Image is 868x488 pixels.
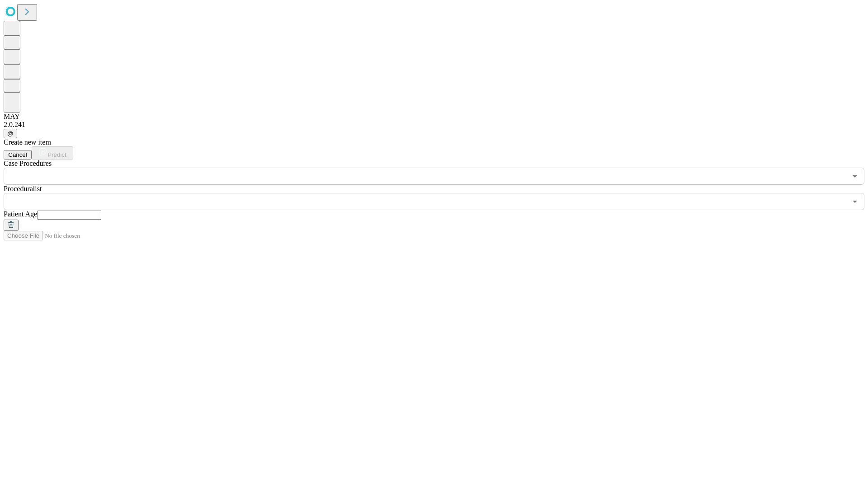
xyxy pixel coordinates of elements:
[4,121,864,129] div: 2.0.241
[7,130,14,137] span: @
[47,151,66,158] span: Predict
[4,150,32,160] button: Cancel
[4,138,51,146] span: Create new item
[849,170,861,183] button: Open
[8,151,27,158] span: Cancel
[32,146,73,160] button: Predict
[849,195,861,208] button: Open
[4,210,37,218] span: Patient Age
[4,160,52,167] span: Scheduled Procedure
[4,113,864,121] div: MAY
[4,185,42,192] span: Proceduralist
[4,129,17,138] button: @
